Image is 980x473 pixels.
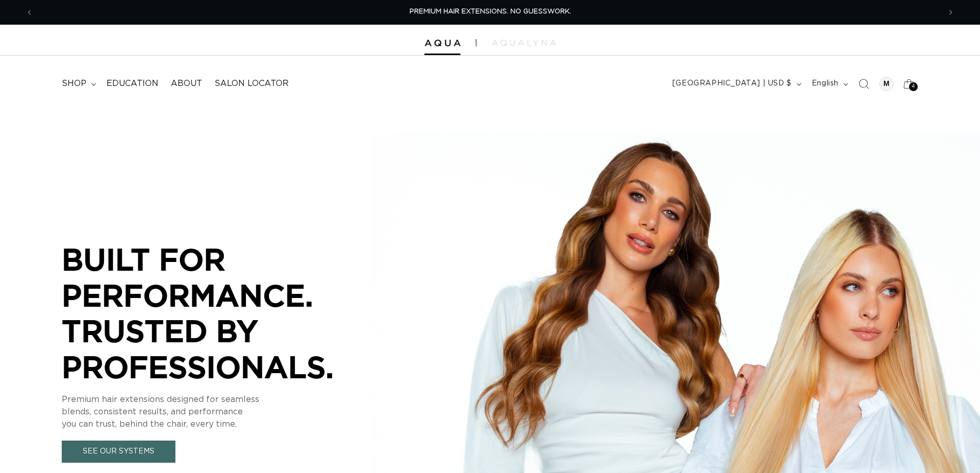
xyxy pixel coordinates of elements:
[62,441,175,463] a: See Our Systems
[215,78,289,89] span: Salon Locator
[62,393,370,430] p: Premium hair extensions designed for seamless blends, consistent results, and performance you can...
[424,40,460,47] img: Aqua Hair Extensions
[62,241,370,384] p: BUILT FOR PERFORMANCE. TRUSTED BY PROFESSIONALS.
[912,82,915,91] span: 4
[806,74,852,94] button: English
[62,78,86,89] span: shop
[852,73,875,95] summary: Search
[106,78,158,89] span: Education
[939,3,962,22] button: Next announcement
[409,8,571,15] span: PREMIUM HAIR EXTENSIONS. NO GUESSWORK.
[18,3,41,22] button: Previous announcement
[56,72,100,95] summary: shop
[165,72,208,95] a: About
[672,78,792,89] span: [GEOGRAPHIC_DATA] | USD $
[666,74,806,94] button: [GEOGRAPHIC_DATA] | USD $
[208,72,295,95] a: Salon Locator
[100,72,165,95] a: Education
[492,40,556,46] img: aqualyna.com
[171,78,202,89] span: About
[812,78,839,89] span: English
